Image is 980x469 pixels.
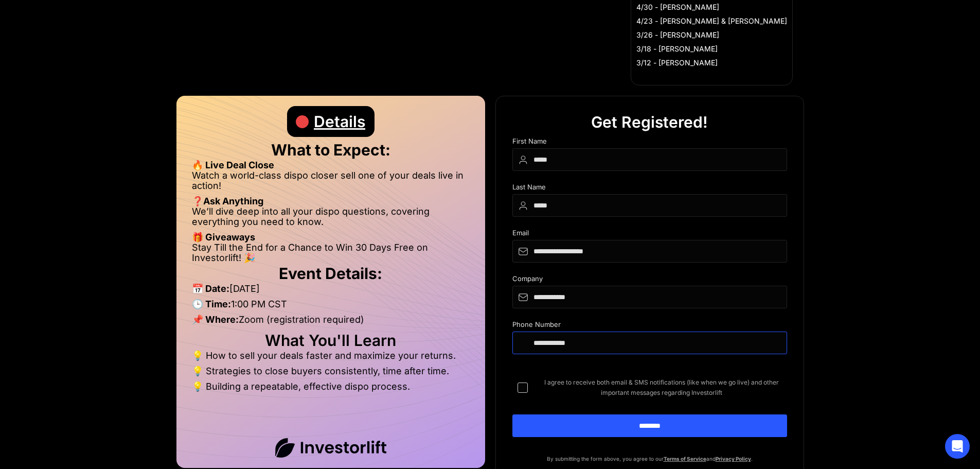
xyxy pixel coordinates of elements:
[314,106,365,137] div: Details
[512,137,787,454] form: DIspo Day Main Form
[664,456,706,462] a: Terms of Service
[192,160,274,170] strong: 🔥 Live Deal Close
[192,314,239,325] strong: 📌 Where:
[591,107,708,137] div: Get Registered!
[512,183,787,194] div: Last Name
[192,283,229,294] strong: 📅 Date:
[271,141,390,159] strong: What to Expect:
[192,315,470,330] li: Zoom (registration required)
[192,335,470,345] h2: What You'll Learn
[192,196,263,206] strong: ❓Ask Anything
[716,456,751,462] a: Privacy Policy
[192,299,231,309] strong: 🕒 Time:
[512,275,787,286] div: Company
[192,170,470,196] li: Watch a world-class dispo closer sell one of your deals live in action!
[512,229,787,240] div: Email
[192,381,470,392] li: 💡 Building a repeatable, effective dispo process.
[192,351,470,366] li: 💡 How to sell your deals faster and maximize your returns.
[536,377,787,398] span: I agree to receive both email & SMS notifications (like when we go live) and other important mess...
[512,454,787,464] p: By submitting the form above, you agree to our and .
[192,242,470,263] li: Stay Till the End for a Chance to Win 30 Days Free on Investorlift! 🎉
[279,264,382,283] strong: Event Details:
[192,232,255,242] strong: 🎁 Giveaways
[512,321,787,332] div: Phone Number
[945,434,970,459] div: Open Intercom Messenger
[192,284,470,299] li: [DATE]
[192,206,470,232] li: We’ll dive deep into all your dispo questions, covering everything you need to know.
[192,299,470,315] li: 1:00 PM CST
[512,137,787,148] div: First Name
[192,366,470,381] li: 💡 Strategies to close buyers consistently, time after time.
